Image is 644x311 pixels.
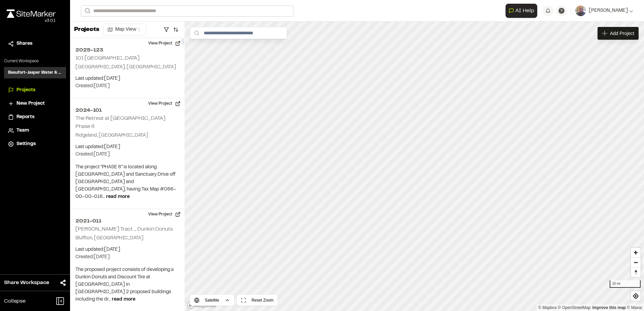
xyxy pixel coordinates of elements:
img: rebrand.png [7,9,56,18]
button: View Project [144,38,185,49]
span: Reset bearing to north [631,268,641,277]
div: Open AI Assistant [506,4,540,18]
p: Ridgeland, [GEOGRAPHIC_DATA] [75,132,179,139]
button: Open AI Assistant [506,4,537,18]
span: [PERSON_NAME] [589,7,628,14]
span: read more [106,195,130,199]
p: The project “PHASE 6” is located along [GEOGRAPHIC_DATA] and Sanctuary Drive off [GEOGRAPHIC_DATA... [75,164,179,201]
span: Projects [17,87,35,94]
h2: 2024-101 [75,106,179,114]
h2: The Retreat at [GEOGRAPHIC_DATA] Phase 6 [75,116,165,129]
p: Last updated: [DATE] [75,75,179,82]
button: Find my location [631,291,641,301]
button: Reset bearing to north [631,267,641,277]
h2: 2021-011 [75,217,179,225]
p: Last updated: [DATE] [75,246,179,253]
p: Created: [DATE] [75,151,179,158]
a: Mapbox logo [187,301,216,309]
h2: 101 [GEOGRAPHIC_DATA] [75,56,139,61]
button: Satellite [190,295,234,306]
button: Zoom out [631,257,641,267]
span: Settings [17,140,36,148]
h2: 2025-123 [75,46,179,54]
p: Projects [74,25,99,34]
span: Reports [17,113,34,121]
a: Maxar [627,305,642,310]
span: Zoom out [631,258,641,267]
span: Add Project [610,30,634,37]
span: New Project [17,100,45,107]
p: [GEOGRAPHIC_DATA], [GEOGRAPHIC_DATA] [75,64,179,71]
p: Last updated: [DATE] [75,143,179,151]
span: Share Workspace [4,279,49,287]
div: Oh geez...please don't... [7,18,56,24]
p: The proposed project consists of developing a Dunkin Donuts and Discount Tire at [GEOGRAPHIC_DATA... [75,266,179,303]
a: Map feedback [592,305,626,310]
div: 10 mi [610,280,641,288]
button: [PERSON_NAME] [575,5,633,16]
a: Mapbox [538,305,557,310]
button: Reset Zoom [237,295,278,306]
a: OpenStreetMap [558,305,591,310]
span: Collapse [4,297,26,305]
span: AI Help [515,7,534,15]
a: Settings [8,140,62,148]
p: Created: [DATE] [75,253,179,261]
span: read more [112,298,135,302]
span: Team [17,127,29,134]
a: Shares [8,40,62,47]
p: Created: [DATE] [75,82,179,90]
button: Search [81,5,93,16]
a: Projects [8,87,62,94]
button: Zoom in [631,248,641,257]
button: View Project [144,98,185,109]
h2: [PERSON_NAME] Tract _ Dunkin Donuts [75,227,173,232]
a: Reports [8,113,62,121]
a: New Project [8,100,62,107]
p: Bluffton, [GEOGRAPHIC_DATA] [75,235,179,242]
canvas: Map [185,22,644,311]
p: Current Workspace [4,58,66,64]
span: Shares [17,40,32,47]
img: User [575,5,586,16]
button: View Project [144,209,185,220]
h3: Beaufort-Jasper Water & Sewer Authority [8,70,62,76]
a: Team [8,127,62,134]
